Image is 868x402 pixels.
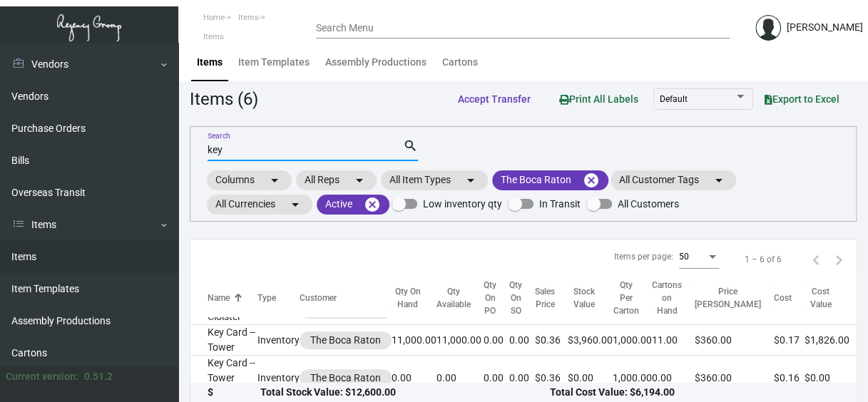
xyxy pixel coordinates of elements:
div: Qty Available [436,286,484,311]
mat-chip: Columns [207,170,292,190]
div: Qty On PO [484,279,509,318]
td: 11,000.00 [436,325,484,356]
td: $0.16 [774,356,805,401]
td: 0.00 [509,325,535,356]
td: 1,000.00 [613,356,652,401]
div: Price [PERSON_NAME] [695,286,761,311]
div: 1 – 6 of 6 [745,253,782,266]
td: $0.36 [535,325,568,356]
div: Cost [774,292,805,305]
td: $3,960.00 [568,325,613,356]
mat-chip: All Customer Tags [611,170,736,190]
td: 0.00 [484,356,509,401]
span: 50 [679,252,689,262]
div: Qty On SO [509,279,535,318]
td: Key Card -- Tower Suite [190,356,257,401]
span: Home [203,13,225,22]
div: Qty On Hand [392,286,424,311]
div: Items (6) [190,86,258,112]
mat-icon: arrow_drop_down [287,196,304,213]
div: Cost Value [805,286,849,311]
div: Current version: [6,369,78,384]
td: $360.00 [695,325,774,356]
div: Cost [774,292,792,305]
mat-chip: Active [317,195,389,215]
div: Cartons on Hand [652,279,695,318]
td: 0.00 [509,356,535,401]
div: Sales Price [535,286,555,311]
td: $0.00 [568,356,613,401]
div: Qty On SO [509,279,522,318]
td: 0.00 [652,356,695,401]
mat-icon: search [403,138,418,155]
div: Qty On Hand [392,286,436,311]
div: Assembly Productions [325,55,427,70]
div: Items per page: [614,250,673,263]
div: 0.51.2 [84,369,113,384]
span: Accept Transfer [458,93,531,105]
td: $1,826.00 [805,325,849,356]
mat-icon: arrow_drop_down [462,172,479,189]
mat-icon: cancel [583,172,600,189]
mat-icon: arrow_drop_down [710,172,727,189]
td: $0.17 [774,325,805,356]
td: 0.00 [436,356,484,401]
td: $0.00 [805,356,849,401]
td: Inventory [257,325,300,356]
div: Items [197,55,223,70]
td: 0.00 [392,356,436,401]
td: Key Card -- Tower [190,325,257,356]
div: Qty Available [436,286,471,311]
span: Items [203,32,224,41]
div: Name [208,292,257,305]
div: Cost Value [805,286,837,311]
div: Total Stock Value: $12,600.00 [260,386,550,401]
span: Low inventory qty [423,195,502,212]
span: Print All Labels [559,93,638,105]
button: Print All Labels [548,86,650,112]
div: Item Templates [238,55,310,70]
div: Name [208,292,230,305]
td: Inventory [257,356,300,401]
th: Customer [300,279,392,319]
div: The Boca Raton [310,333,381,348]
div: Cartons on Hand [652,279,682,318]
td: 1,000.00 [613,325,652,356]
button: Previous page [805,248,827,271]
mat-icon: arrow_drop_down [351,172,368,189]
div: Qty Per Carton [613,279,639,318]
div: Cartons [442,55,478,70]
span: Default [660,94,688,104]
span: Items [238,13,259,22]
div: Type [257,292,300,305]
mat-chip: All Currencies [207,195,312,215]
span: All Customers [618,195,679,212]
td: 11,000.00 [392,325,436,356]
button: Next page [827,248,850,271]
mat-select: Items per page: [679,252,719,262]
div: Price [PERSON_NAME] [695,286,774,311]
div: Type [257,292,276,305]
div: [PERSON_NAME] [787,20,863,35]
mat-chip: All Item Types [381,170,488,190]
td: $0.36 [535,356,568,401]
div: Qty Per Carton [613,279,652,318]
div: Total Cost Value: $6,194.00 [549,386,839,401]
td: 11.00 [652,325,695,356]
mat-chip: All Reps [296,170,377,190]
span: In Transit [539,195,581,212]
div: Sales Price [535,286,568,311]
td: $360.00 [695,356,774,401]
mat-icon: cancel [364,196,381,213]
img: admin@bootstrapmaster.com [755,15,781,41]
button: Accept Transfer [446,86,542,112]
div: Stock Value [568,286,613,311]
div: $ [208,386,260,401]
span: Export to Excel [765,93,839,105]
div: Stock Value [568,286,600,311]
div: Qty On PO [484,279,496,318]
mat-chip: The Boca Raton [492,170,608,190]
button: Export to Excel [753,86,851,112]
mat-icon: arrow_drop_down [266,172,283,189]
div: The Boca Raton [310,371,381,386]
